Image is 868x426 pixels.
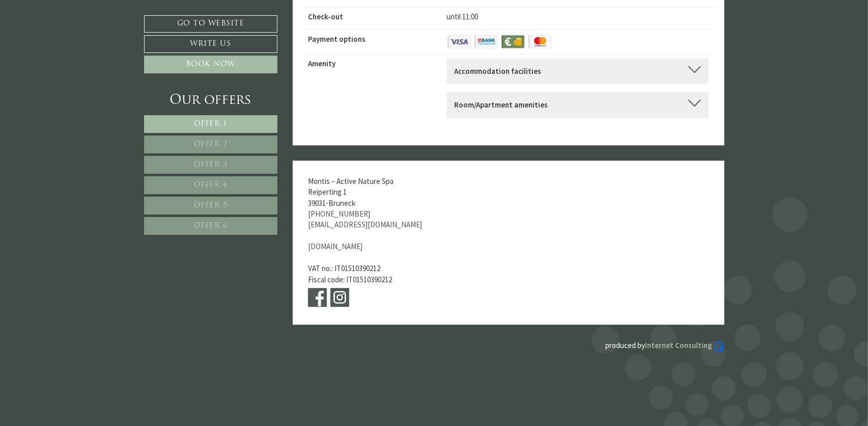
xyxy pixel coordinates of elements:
[144,91,277,110] div: Our offers
[194,161,228,169] span: Offer 3
[144,35,277,53] a: Write us
[194,141,228,148] span: Offer 2
[646,340,724,350] a: Internet Consulting
[293,161,472,325] div: - VAT no. Fiscal code
[194,222,228,230] span: Offer 6
[194,181,228,189] span: Offer 4
[308,220,422,229] a: [EMAIL_ADDRESS][DOMAIN_NAME]
[144,340,724,351] div: produced by
[15,47,104,54] small: 08:12
[446,34,472,49] img: Visa
[194,120,228,128] span: Offer 1
[308,11,343,22] label: Check-out
[308,187,347,197] span: Reiperting 1
[500,34,526,49] img: Cash
[454,66,541,76] b: Accommodation facilities
[328,198,355,208] span: Bruneck
[144,56,277,73] a: Book now
[347,269,401,286] button: Send
[454,100,548,110] b: Room/Apartment amenities
[308,209,370,219] a: [PHONE_NUMBER]
[308,198,326,208] span: 39031
[308,58,335,69] label: Amenity
[331,263,380,273] span: : IT01510390212
[184,8,218,24] div: [DATE]
[8,27,109,56] div: Hello, how can we help you?
[343,275,392,284] span: : IT01510390212
[714,341,724,351] img: Logo Internet Consulting
[144,15,277,33] a: Go to website
[308,176,394,186] span: Montis – Active Nature Spa
[527,34,553,49] img: Maestro
[308,34,366,44] label: Payment options
[646,340,713,350] b: Internet Consulting
[308,242,362,251] a: [DOMAIN_NAME]
[473,34,499,49] img: Bank transfer
[15,29,104,37] div: Montis – Active Nature Spa
[439,11,716,22] div: until 11:00
[194,202,228,209] span: Offer 5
